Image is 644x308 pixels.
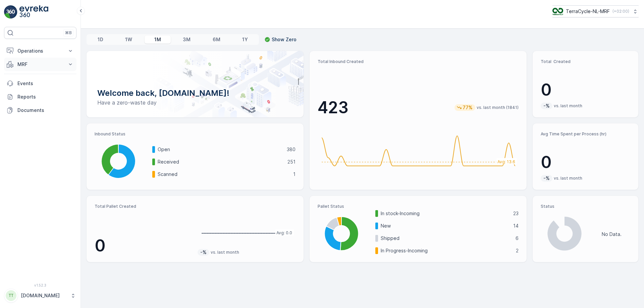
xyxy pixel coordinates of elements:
[462,104,473,111] p: 77%
[4,5,17,19] img: logo
[211,250,239,255] p: vs. last month
[6,290,16,301] div: TT
[17,61,63,68] p: MRF
[4,44,76,58] button: Operations
[95,236,192,256] p: 0
[17,107,74,114] p: Documents
[554,103,582,109] p: vs. last month
[19,5,48,19] img: logo_light-DOdMpM7g.png
[477,105,519,110] p: vs. last month (1841)
[272,36,297,43] p: Show Zero
[287,146,296,153] p: 380
[541,59,630,64] p: Total Created
[381,247,512,254] p: In Progress-Incoming
[97,99,293,107] p: Have a zero-waste day
[98,36,103,43] p: 1D
[17,80,74,87] p: Events
[200,249,207,256] p: -%
[4,90,76,104] a: Reports
[513,223,519,229] p: 14
[4,289,76,303] button: TT[DOMAIN_NAME]
[566,8,610,15] p: TerraCycle-NL-MRF
[4,104,76,117] a: Documents
[381,210,509,217] p: In stock-Incoming
[95,131,296,137] p: Inbound Status
[318,98,348,118] p: 423
[242,36,248,43] p: 1Y
[158,146,282,153] p: Open
[17,94,74,100] p: Reports
[4,77,76,90] a: Events
[183,36,191,43] p: 3M
[287,159,296,165] p: 251
[381,223,509,229] p: New
[17,48,63,54] p: Operations
[4,283,76,287] span: v 1.52.3
[513,210,519,217] p: 23
[97,88,293,99] p: Welcome back, [DOMAIN_NAME]!
[158,159,283,165] p: Received
[213,36,220,43] p: 6M
[95,204,192,209] p: Total Pallet Created
[602,231,622,238] p: No Data.
[543,103,550,109] p: -%
[612,9,629,14] p: ( +02:00 )
[552,5,639,17] button: TerraCycle-NL-MRF(+02:00)
[293,171,296,178] p: 1
[516,235,519,242] p: 6
[541,131,630,137] p: Avg Time Spent per Process (hr)
[552,8,563,15] img: TC_v739CUj.png
[541,152,630,172] p: 0
[154,36,161,43] p: 1M
[158,171,289,178] p: Scanned
[381,235,511,242] p: Shipped
[4,58,76,71] button: MRF
[516,247,519,254] p: 2
[21,292,67,299] p: [DOMAIN_NAME]
[541,80,630,100] p: 0
[125,36,132,43] p: 1W
[318,204,519,209] p: Pallet Status
[554,176,582,181] p: vs. last month
[543,175,550,182] p: -%
[65,30,72,36] p: ⌘B
[318,59,519,64] p: Total Inbound Created
[541,204,630,209] p: Status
